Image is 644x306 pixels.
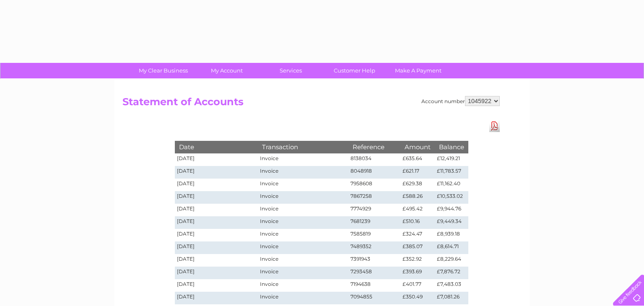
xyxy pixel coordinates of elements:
[348,292,400,304] td: 7094855
[348,279,400,292] td: 7194638
[435,292,468,304] td: £7,081.26
[258,267,348,279] td: Invoice
[435,204,468,216] td: £9,944.76
[258,153,348,166] td: Invoice
[175,229,258,241] td: [DATE]
[258,191,348,204] td: Invoice
[258,241,348,254] td: Invoice
[400,153,435,166] td: £635.64
[258,254,348,267] td: Invoice
[256,63,325,78] a: Services
[348,216,400,229] td: 7681239
[400,204,435,216] td: £495.42
[258,279,348,292] td: Invoice
[489,120,500,132] a: Download Pdf
[175,191,258,204] td: [DATE]
[320,63,389,78] a: Customer Help
[400,191,435,204] td: £588.26
[258,229,348,241] td: Invoice
[384,63,453,78] a: Make A Payment
[348,204,400,216] td: 7774929
[348,267,400,279] td: 7293458
[175,254,258,267] td: [DATE]
[258,292,348,304] td: Invoice
[435,241,468,254] td: £8,614.71
[400,141,435,153] th: Amount
[175,179,258,191] td: [DATE]
[258,216,348,229] td: Invoice
[435,279,468,292] td: £7,483.03
[435,141,468,153] th: Balance
[435,254,468,267] td: £8,229.64
[258,141,348,153] th: Transaction
[435,191,468,204] td: £10,533.02
[348,166,400,179] td: 8048918
[175,216,258,229] td: [DATE]
[435,267,468,279] td: £7,876.72
[348,254,400,267] td: 7391943
[175,279,258,292] td: [DATE]
[400,279,435,292] td: £401.77
[400,166,435,179] td: £621.17
[435,216,468,229] td: £9,449.34
[400,216,435,229] td: £510.16
[348,141,400,153] th: Reference
[175,204,258,216] td: [DATE]
[400,179,435,191] td: £629.38
[400,229,435,241] td: £324.47
[175,241,258,254] td: [DATE]
[175,292,258,304] td: [DATE]
[348,241,400,254] td: 7489352
[258,166,348,179] td: Invoice
[400,292,435,304] td: £350.49
[435,179,468,191] td: £11,162.40
[175,141,258,153] th: Date
[435,229,468,241] td: £8,939.18
[122,96,500,112] h2: Statement of Accounts
[129,63,198,78] a: My Clear Business
[258,179,348,191] td: Invoice
[175,153,258,166] td: [DATE]
[421,96,500,106] div: Account number
[400,241,435,254] td: £385.07
[435,166,468,179] td: £11,783.57
[175,267,258,279] td: [DATE]
[348,179,400,191] td: 7958608
[400,267,435,279] td: £393.69
[348,229,400,241] td: 7585819
[348,153,400,166] td: 8138034
[400,254,435,267] td: £352.92
[348,191,400,204] td: 7867258
[175,166,258,179] td: [DATE]
[258,204,348,216] td: Invoice
[435,153,468,166] td: £12,419.21
[192,63,262,78] a: My Account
